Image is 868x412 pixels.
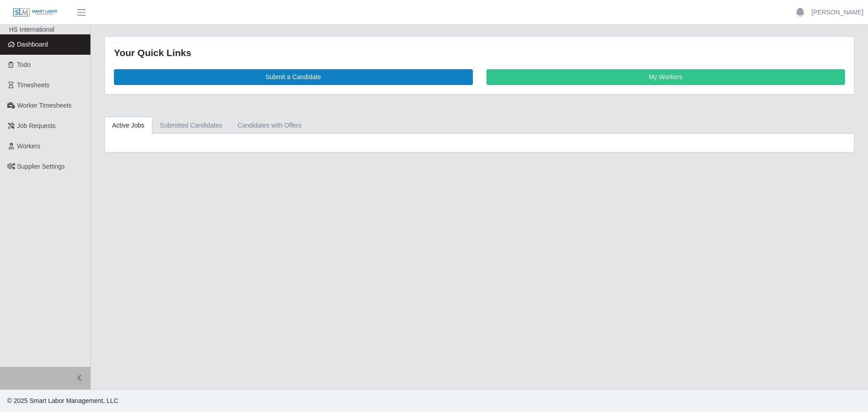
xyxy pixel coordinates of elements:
span: HS International [9,26,54,33]
span: Supplier Settings [17,163,65,170]
span: Timesheets [17,81,50,89]
span: Job Requests [17,122,56,129]
img: SLM Logo [13,8,58,18]
span: Workers [17,142,41,150]
a: Submit a Candidate [114,69,473,85]
a: Submitted Candidates [152,117,230,134]
span: Todo [17,61,31,68]
span: Dashboard [17,41,48,48]
a: My Workers [486,69,845,85]
div: Your Quick Links [114,46,845,60]
a: Active Jobs [104,117,152,134]
a: Candidates with Offers [230,117,309,134]
a: [PERSON_NAME] [811,8,863,17]
span: Worker Timesheets [17,102,71,109]
span: © 2025 Smart Labor Management, LLC [7,397,118,404]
